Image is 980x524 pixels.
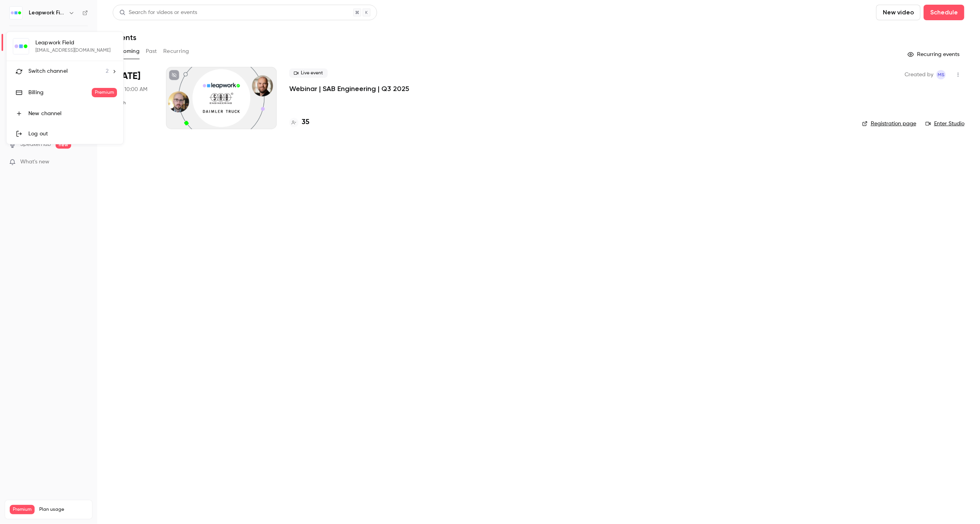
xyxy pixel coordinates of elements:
[28,110,117,117] div: New channel
[106,67,108,75] span: 2
[28,89,92,96] div: Billing
[28,67,68,75] span: Switch channel
[28,130,117,138] div: Log out
[92,88,117,97] span: Premium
